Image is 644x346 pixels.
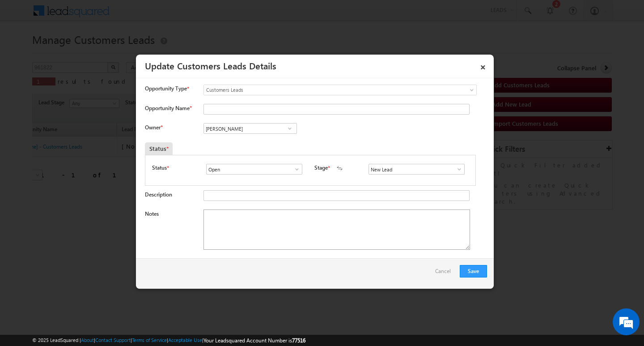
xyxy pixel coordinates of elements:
a: Cancel [435,265,455,282]
label: Owner [145,124,162,131]
label: Stage [314,164,328,172]
input: Type to Search [206,164,302,175]
a: Customers Leads [203,85,477,95]
a: About [81,337,94,343]
label: Opportunity Name [145,105,191,111]
textarea: Type your message and hit 'Enter' [12,83,163,268]
a: Acceptable Use [168,337,202,343]
a: Show All Items [284,124,295,133]
label: Description [145,191,172,198]
input: Type to Search [369,164,465,175]
a: × [475,58,491,73]
label: Notes [145,210,159,217]
div: Status [145,142,173,155]
input: Type to Search [203,123,297,134]
span: Your Leadsquared Account Number is [203,337,305,344]
a: Update Customers Leads Details [145,59,276,72]
span: 77516 [292,337,305,344]
img: d_60004797649_company_0_60004797649 [15,47,38,59]
span: Customers Leads [204,86,440,94]
a: Terms of Service [132,337,167,343]
button: Save [460,265,487,278]
em: Start Chat [122,276,162,288]
span: © 2025 LeadSquared | | | | | [32,336,305,345]
span: Opportunity Type [145,85,187,93]
a: Show All Items [289,165,300,174]
a: Show All Items [451,165,462,174]
div: Chat with us now [47,47,150,59]
div: Minimize live chat window [147,4,168,26]
label: Status [152,164,167,172]
a: Contact Support [95,337,131,343]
